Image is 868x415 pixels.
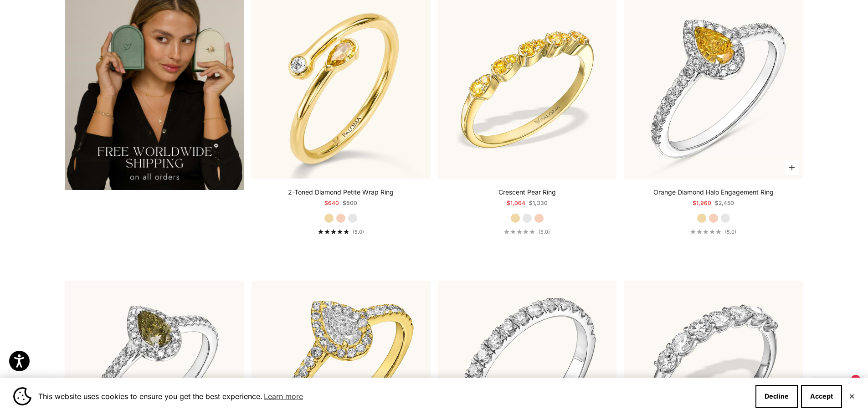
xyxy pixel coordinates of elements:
a: 5.0 out of 5.0 stars(5.0) [318,229,364,235]
button: Decline [755,385,798,408]
span: (5.0) [353,229,364,235]
compare-at-price: $2,450 [715,199,734,208]
span: (5.0) [725,229,736,235]
a: 2-Toned Diamond Petite Wrap Ring [288,188,394,197]
a: Orange Diamond Halo Engagement Ring [653,188,774,197]
span: (5.0) [539,229,550,235]
compare-at-price: $1,330 [529,199,548,208]
sale-price: $1,064 [507,199,525,208]
a: Learn more [262,389,304,403]
sale-price: $1,960 [693,199,711,208]
div: 5.0 out of 5.0 stars [318,229,349,234]
span: This website uses cookies to ensure you get the best experience. [38,389,748,403]
a: Crescent Pear Ring [498,188,556,197]
button: Accept [801,385,842,408]
div: 5.0 out of 5.0 stars [690,229,721,234]
a: 5.0 out of 5.0 stars(5.0) [504,229,550,235]
compare-at-price: $800 [343,199,357,208]
sale-price: $640 [324,199,339,208]
a: 5.0 out of 5.0 stars(5.0) [690,229,736,235]
button: Close [849,394,855,399]
img: Cookie banner [13,387,31,405]
div: 5.0 out of 5.0 stars [504,229,535,234]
